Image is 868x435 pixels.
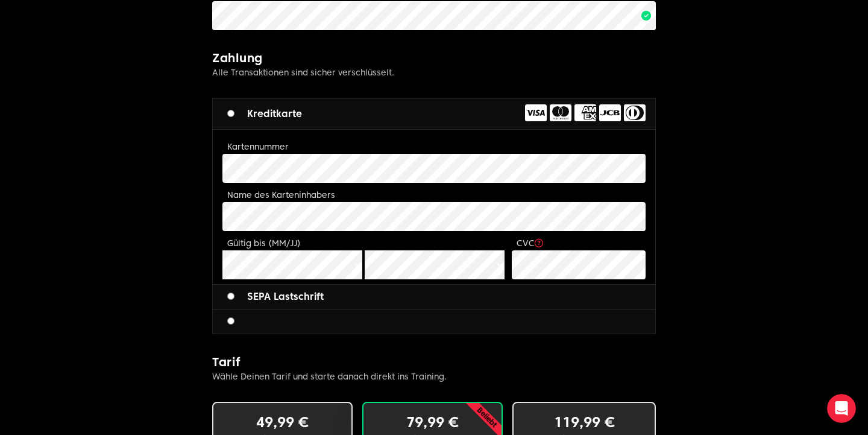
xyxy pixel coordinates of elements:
label: SEPA Lastschrift [227,290,324,304]
p: Alle Transaktionen sind sicher verschlüsselt. [212,66,656,78]
h2: Tarif [212,354,656,370]
p: 79,99 € [383,413,482,432]
label: CVC [517,238,543,248]
p: 119,99 € [533,413,635,432]
p: 49,99 € [233,413,332,432]
label: Kreditkarte [227,107,302,121]
label: Name des Karteninhabers [227,190,335,200]
p: Wähle Deinen Tarif und starte danach direkt ins Training. [212,370,656,383]
input: Kreditkarte [227,110,234,117]
label: Kartennummer [227,142,289,151]
input: SEPA Lastschrift [227,293,234,300]
iframe: Intercom live chat [827,394,856,423]
label: Gültig bis (MM/JJ) [227,238,301,248]
h2: Zahlung [212,49,656,66]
